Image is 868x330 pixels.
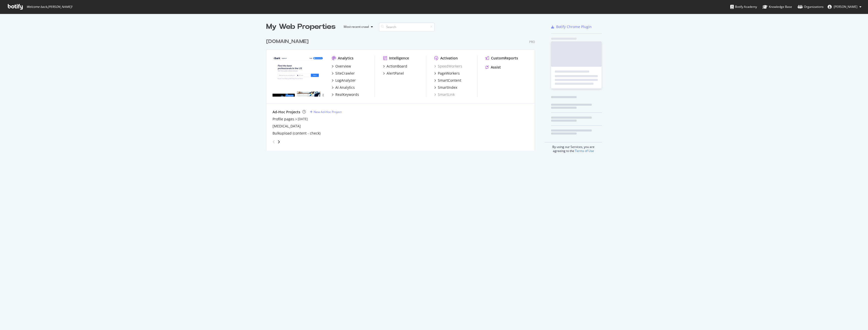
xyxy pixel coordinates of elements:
div: Intelligence [389,56,409,61]
div: [DOMAIN_NAME] [266,38,309,45]
div: angle-right [277,139,281,144]
a: SiteCrawler [332,71,355,76]
a: SmartContent [434,78,461,83]
div: grid [266,32,539,151]
span: Wayne Burden [834,5,857,9]
a: SmartIndex [434,85,457,90]
div: Assist [491,65,501,70]
div: Knowledge Base [763,4,792,9]
a: RealKeywords [332,92,359,97]
a: AlertPanel [383,71,404,76]
div: Ad-Hoc Projects [273,109,300,115]
a: SmartLink [434,92,455,97]
div: angle-left [270,138,277,146]
div: Analytics [338,56,354,61]
div: LogAnalyzer [335,78,356,83]
div: Botify Academy [730,4,757,9]
div: ActionBoard [387,64,407,69]
div: PageWorkers [438,71,460,76]
img: www.bark.com [273,56,324,97]
input: Search [379,23,435,31]
a: Profile pages [273,117,294,122]
a: [DATE] [298,117,308,121]
div: My Web Properties [266,22,336,32]
a: ActionBoard [383,64,407,69]
div: CustomReports [491,56,518,61]
div: RealKeywords [335,92,359,97]
button: Most recent crawl [340,23,375,31]
a: New Ad-Hoc Project [310,110,342,114]
a: Botify Chrome Plugin [551,24,592,29]
a: SpeedWorkers [434,64,462,69]
div: Most recent crawl [344,25,369,28]
div: Botify Chrome Plugin [556,24,592,29]
div: SiteCrawler [335,71,355,76]
a: PageWorkers [434,71,460,76]
div: AI Analytics [335,85,355,90]
div: Pro [529,40,535,44]
a: CustomReports [485,56,518,61]
a: AI Analytics [332,85,355,90]
a: Assist [485,65,501,70]
a: LogAnalyzer [332,78,356,83]
div: Overview [335,64,351,69]
div: By using our Services, you are agreeing to the [545,142,602,153]
a: Overview [332,64,351,69]
button: [PERSON_NAME] [824,3,865,11]
div: Activation [440,56,458,61]
a: [MEDICAL_DATA] [273,124,301,129]
a: Bulkupload (content - check) [273,131,320,136]
a: Terms of Use [575,149,594,153]
a: [DOMAIN_NAME] [266,38,311,45]
div: Organizations [798,4,824,9]
div: AlertPanel [387,71,404,76]
div: SmartContent [438,78,461,83]
div: New Ad-Hoc Project [314,110,342,114]
span: Welcome back, [PERSON_NAME] ! [26,5,72,9]
div: SmartIndex [438,85,457,90]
